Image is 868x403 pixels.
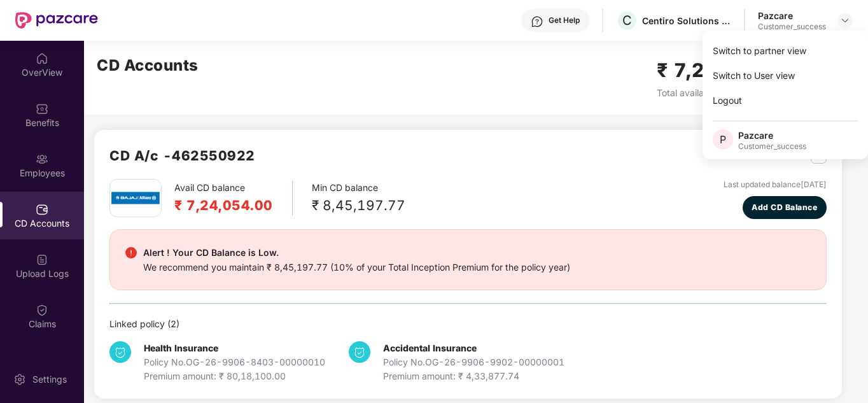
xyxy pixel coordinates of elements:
[109,145,255,166] h2: CD A/c - 462550922
[144,369,325,383] div: Premium amount: ₹ 80,18,100.00
[109,317,827,331] div: Linked policy ( 2 )
[743,196,827,219] button: Add CD Balance
[383,355,564,369] div: Policy No. OG-26-9906-9902-00000001
[758,10,826,22] div: Pazcare
[36,253,48,266] img: svg+xml;base64,PHN2ZyBpZD0iVXBsb2FkX0xvZ3MiIGRhdGEtbmFtZT0iVXBsb2FkIExvZ3MiIHhtbG5zPSJodHRwOi8vd3...
[143,260,570,274] div: We recommend you maintain ₹ 8,45,197.77 (10% of your Total Inception Premium for the policy year)
[758,22,826,32] div: Customer_success
[174,195,273,216] h2: ₹ 7,24,054.00
[97,53,199,78] h2: CD Accounts
[174,181,293,216] div: Avail CD balance
[657,55,790,85] h2: ₹ 7,24,054.00
[13,373,26,386] img: svg+xml;base64,PHN2ZyBpZD0iU2V0dGluZy0yMHgyMCIgeG1sbnM9Imh0dHA6Ly93d3cudzMub3JnLzIwMDAvc3ZnIiB3aW...
[738,141,806,152] div: Customer_success
[144,343,218,353] b: Health Insurance
[29,373,71,386] div: Settings
[383,369,564,383] div: Premium amount: ₹ 4,33,877.74
[622,13,632,28] span: C
[752,201,817,213] span: Add CD Balance
[143,245,570,260] div: Alert ! Your CD Balance is Low.
[36,153,48,166] img: svg+xml;base64,PHN2ZyBpZD0iRW1wbG95ZWVzIiB4bWxucz0iaHR0cDovL3d3dy53My5vcmcvMjAwMC9zdmciIHdpZHRoPS...
[720,132,726,147] span: P
[724,179,827,191] div: Last updated balance [DATE]
[15,12,98,29] img: New Pazcare Logo
[36,304,48,316] img: svg+xml;base64,PHN2ZyBpZD0iQ2xhaW0iIHhtbG5zPSJodHRwOi8vd3d3LnczLm9yZy8yMDAwL3N2ZyIgd2lkdGg9IjIwIi...
[642,15,731,27] div: Centiro Solutions Private Limited
[703,88,868,113] div: Logout
[383,343,477,353] b: Accidental Insurance
[36,203,48,216] img: svg+xml;base64,PHN2ZyBpZD0iQ0RfQWNjb3VudHMiIGRhdGEtbmFtZT0iQ0QgQWNjb3VudHMiIHhtbG5zPSJodHRwOi8vd3...
[738,129,806,141] div: Pazcare
[125,247,137,258] img: svg+xml;base64,PHN2ZyBpZD0iRGFuZ2VyX2FsZXJ0IiBkYXRhLW5hbWU9IkRhbmdlciBhbGVydCIgeG1sbnM9Imh0dHA6Ly...
[109,341,131,363] img: svg+xml;base64,PHN2ZyB4bWxucz0iaHR0cDovL3d3dy53My5vcmcvMjAwMC9zdmciIHdpZHRoPSIzNCIgaGVpZ2h0PSIzNC...
[349,341,370,363] img: svg+xml;base64,PHN2ZyB4bWxucz0iaHR0cDovL3d3dy53My5vcmcvMjAwMC9zdmciIHdpZHRoPSIzNCIgaGVpZ2h0PSIzNC...
[840,15,850,25] img: svg+xml;base64,PHN2ZyBpZD0iRHJvcGRvd24tMzJ4MzIiIHhtbG5zPSJodHRwOi8vd3d3LnczLm9yZy8yMDAwL3N2ZyIgd2...
[657,87,767,98] span: Total available CD balance
[36,52,48,65] img: svg+xml;base64,PHN2ZyBpZD0iSG9tZSIgeG1sbnM9Imh0dHA6Ly93d3cudzMub3JnLzIwMDAvc3ZnIiB3aWR0aD0iMjAiIG...
[36,103,48,115] img: svg+xml;base64,PHN2ZyBpZD0iQmVuZWZpdHMiIHhtbG5zPSJodHRwOi8vd3d3LnczLm9yZy8yMDAwL3N2ZyIgd2lkdGg9Ij...
[531,15,543,28] img: svg+xml;base64,PHN2ZyBpZD0iSGVscC0zMngzMiIgeG1sbnM9Imh0dHA6Ly93d3cudzMub3JnLzIwMDAvc3ZnIiB3aWR0aD...
[312,195,405,216] div: ₹ 8,45,197.77
[703,38,868,63] div: Switch to partner view
[144,355,325,369] div: Policy No. OG-26-9906-8403-00000010
[312,181,405,216] div: Min CD balance
[36,354,48,367] img: svg+xml;base64,PHN2ZyBpZD0iRW5kb3JzZW1lbnRzIiB4bWxucz0iaHR0cDovL3d3dy53My5vcmcvMjAwMC9zdmciIHdpZH...
[111,183,160,213] img: bajaj.png
[703,63,868,88] div: Switch to User view
[549,15,580,25] div: Get Help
